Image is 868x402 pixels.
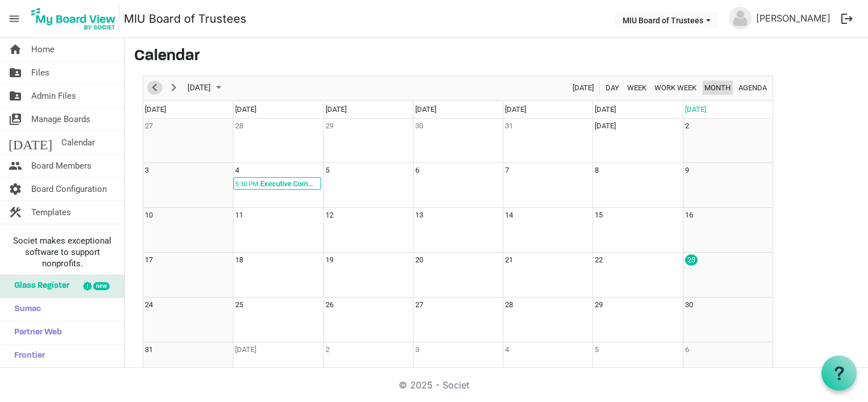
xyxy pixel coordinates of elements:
span: Partner Web [9,321,62,344]
div: Wednesday, July 30, 2025 [415,120,423,132]
div: Wednesday, August 20, 2025 [415,254,423,266]
span: construction [9,201,22,224]
div: Saturday, August 9, 2025 [685,165,689,176]
span: people [9,154,22,177]
div: Monday, August 18, 2025 [235,254,243,266]
span: Home [31,38,55,61]
div: new [93,282,110,290]
div: Sunday, August 17, 2025 [145,254,153,266]
span: [DATE] [186,81,212,95]
span: [DATE] [9,131,52,154]
a: My Board View Logo [28,5,124,33]
button: Work Week [653,81,699,95]
div: Tuesday, September 2, 2025 [325,344,329,355]
div: Sunday, August 24, 2025 [145,299,153,311]
div: Wednesday, August 27, 2025 [415,299,423,311]
button: Next [166,81,182,95]
span: Board Members [31,154,91,177]
div: Sunday, August 3, 2025 [145,165,149,176]
span: [DATE] [505,105,526,114]
div: Thursday, August 28, 2025 [505,299,513,311]
div: Executive Committee [259,178,320,189]
span: settings [9,178,22,200]
span: Templates [31,201,71,224]
div: Friday, August 15, 2025 [595,210,603,221]
span: Societ makes exceptional software to support nonprofits. [5,235,119,269]
div: Saturday, August 30, 2025 [685,299,693,311]
div: Saturday, August 16, 2025 [685,210,693,221]
div: Tuesday, August 5, 2025 [325,165,329,176]
div: Monday, July 28, 2025 [235,120,243,132]
div: Thursday, August 21, 2025 [505,254,513,266]
span: switch_account [9,108,22,131]
button: Month [703,81,733,95]
div: Tuesday, August 26, 2025 [325,299,333,311]
div: Saturday, September 6, 2025 [685,344,689,355]
span: menu [3,8,25,30]
span: Board Configuration [31,178,107,200]
span: Work Week [653,81,698,95]
div: Sunday, July 27, 2025 [145,120,153,132]
div: August 2025 [183,76,228,100]
div: Friday, August 22, 2025 [595,254,603,266]
span: [DATE] [145,105,166,114]
div: Monday, August 11, 2025 [235,210,243,221]
img: My Board View Logo [28,5,119,33]
span: Files [31,61,49,84]
a: © 2025 - Societ [399,379,469,391]
div: Monday, August 4, 2025 [235,165,239,176]
button: Week [625,81,649,95]
span: Agenda [737,81,768,95]
span: Calendar [61,131,95,154]
span: home [9,38,22,61]
span: [DATE] [235,105,256,114]
button: MIU Board of Trustees dropdownbutton [615,12,718,28]
a: [PERSON_NAME] [752,7,835,30]
div: Thursday, August 7, 2025 [505,165,509,176]
div: Monday, September 1, 2025 [235,344,256,355]
span: Frontier [9,345,45,367]
div: 5:30 PM [234,178,259,189]
div: Wednesday, August 6, 2025 [415,165,419,176]
span: Glass Register [9,275,69,298]
a: MIU Board of Trustees [124,7,247,30]
div: Wednesday, September 3, 2025 [415,344,419,355]
span: Manage Boards [31,108,90,131]
span: Day [604,81,620,95]
div: previous period [145,76,164,100]
div: Thursday, September 4, 2025 [505,344,509,355]
button: logout [835,7,859,31]
div: Tuesday, July 29, 2025 [325,120,333,132]
div: Friday, September 5, 2025 [595,344,599,355]
span: folder_shared [9,61,22,84]
span: Admin Files [31,85,76,107]
div: of August 2025 [143,76,773,388]
span: [DATE] [685,105,706,114]
div: Saturday, August 2, 2025 [685,120,689,132]
div: Sunday, August 10, 2025 [145,210,153,221]
span: Sumac [9,298,41,321]
span: [DATE] [325,105,347,114]
div: Wednesday, August 13, 2025 [415,210,423,221]
button: Day [604,81,621,95]
span: Week [626,81,648,95]
div: Friday, August 1, 2025 [595,120,616,132]
div: Friday, August 29, 2025 [595,299,603,311]
div: Tuesday, August 12, 2025 [325,210,333,221]
span: Month [703,81,732,95]
span: [DATE] [415,105,436,114]
div: Friday, August 8, 2025 [595,165,599,176]
button: August 2025 [186,81,227,95]
span: [DATE] [571,81,595,95]
div: Executive Committee Begin From Monday, August 4, 2025 at 5:30:00 PM GMT-05:00 Ends At Monday, Aug... [233,177,320,190]
img: no-profile-picture.svg [729,7,752,30]
div: Tuesday, August 19, 2025 [325,254,333,266]
div: Sunday, August 31, 2025 [145,344,153,355]
span: [DATE] [595,105,616,114]
h3: Calendar [134,47,859,66]
div: Thursday, August 14, 2025 [505,210,513,221]
button: Today [571,81,596,95]
div: Saturday, August 23, 2025 [685,254,698,266]
div: next period [164,76,183,100]
button: Agenda [737,81,769,95]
